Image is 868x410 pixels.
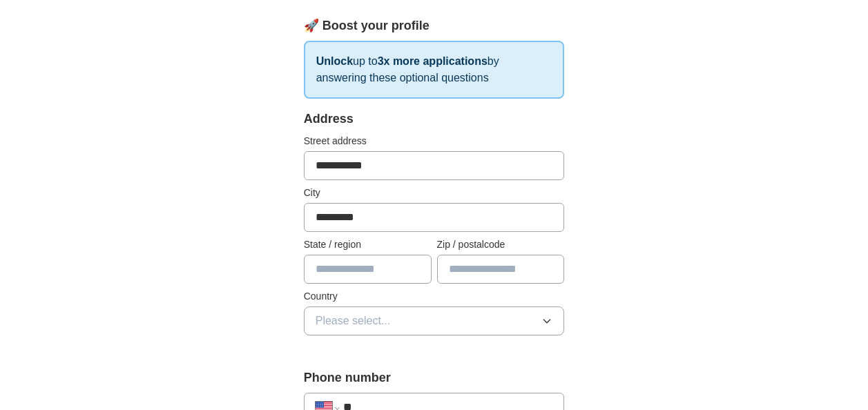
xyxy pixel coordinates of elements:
[304,41,565,99] p: up to by answering these optional questions
[304,17,565,35] div: 🚀 Boost your profile
[378,55,488,67] strong: 3x more applications
[304,186,565,200] label: City
[316,313,391,329] span: Please select...
[316,55,353,67] strong: Unlock
[304,237,432,252] label: State / region
[304,306,565,335] button: Please select...
[437,237,565,252] label: Zip / postalcode
[304,289,565,304] label: Country
[304,134,565,148] label: Street address
[304,369,565,387] label: Phone number
[304,110,565,128] div: Address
